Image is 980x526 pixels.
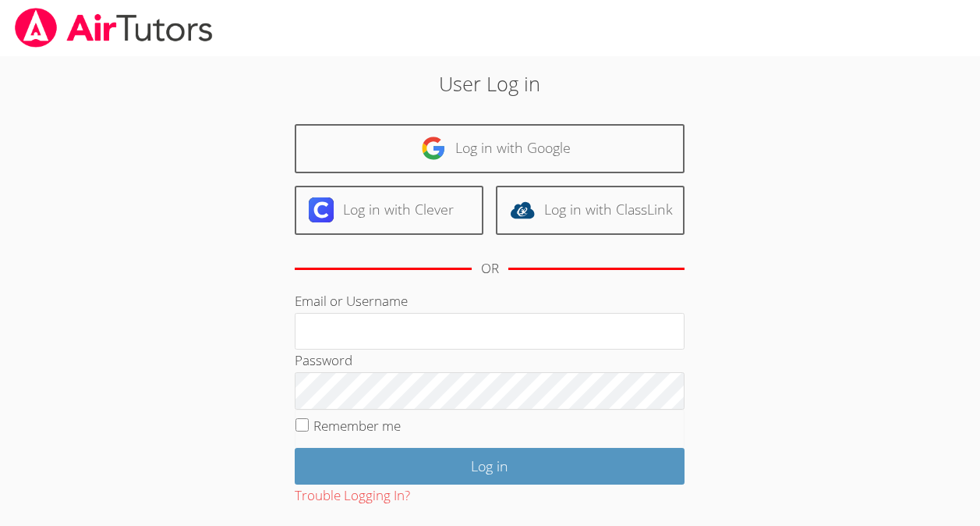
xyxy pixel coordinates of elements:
img: classlink-logo-d6bb404cc1216ec64c9a2012d9dc4662098be43eaf13dc465df04b49fa7ab582.svg [510,197,535,222]
h2: User Log in [225,69,755,98]
input: Log in [295,448,685,485]
button: Trouble Logging In? [295,485,410,507]
label: Password [295,351,352,369]
label: Remember me [313,417,401,435]
img: clever-logo-6eab21bc6e7a338710f1a6ff85c0baf02591cd810cc4098c63d3a4b26e2feb20.svg [309,197,334,222]
a: Log in with Google [295,124,685,173]
a: Log in with ClassLink [496,186,685,235]
label: Email or Username [295,292,408,310]
img: google-logo-50288ca7cdecda66e5e0955fdab243c47b7ad437acaf1139b6f446037453330a.svg [421,136,446,161]
div: OR [481,258,499,280]
img: airtutors_banner-c4298cdbf04f3fff15de1276eac7730deb9818008684d7c2e4769d2f7ddbe033.png [13,8,214,48]
a: Log in with Clever [295,186,483,235]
